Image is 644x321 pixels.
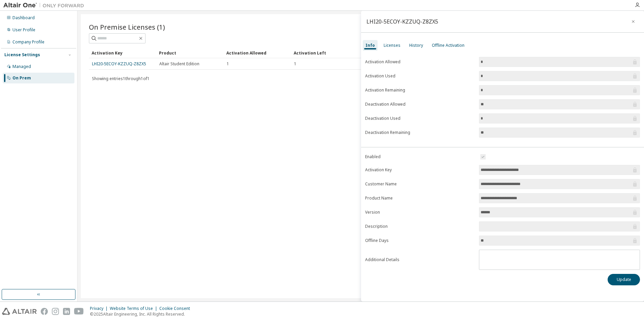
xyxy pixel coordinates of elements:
label: Deactivation Allowed [365,102,475,107]
div: History [409,43,423,48]
span: On Premise Licenses (1) [89,22,165,32]
div: Website Terms of Use [110,306,159,311]
a: LHI20-5ECOY-KZZUQ-Z8ZX5 [92,61,146,67]
span: 1 [227,61,229,67]
button: Update [608,274,640,285]
div: License Settings [4,52,40,58]
label: Product Name [365,195,475,201]
span: Showing entries 1 through 1 of 1 [92,76,150,81]
label: Deactivation Remaining [365,130,475,135]
div: User Profile [12,27,35,33]
p: © 2025 Altair Engineering, Inc. All Rights Reserved. [90,311,194,317]
label: Version [365,210,475,215]
div: Company Profile [12,39,44,45]
div: Managed [12,64,31,69]
div: Activation Left [294,47,356,58]
label: Activation Used [365,73,475,79]
label: Activation Key [365,167,475,173]
img: instagram.svg [52,308,59,315]
div: Info [365,43,375,48]
label: Description [365,224,475,229]
label: Activation Allowed [365,59,475,65]
img: linkedin.svg [63,308,70,315]
div: Privacy [90,306,110,311]
label: Activation Remaining [365,87,475,93]
div: Cookie Consent [159,306,194,311]
div: On Prem [12,75,31,81]
div: Activation Allowed [226,47,288,58]
div: Licenses [384,43,400,48]
label: Additional Details [365,257,475,262]
img: facebook.svg [41,308,48,315]
img: altair_logo.svg [2,308,37,315]
label: Deactivation Used [365,116,475,121]
label: Customer Name [365,181,475,187]
label: Enabled [365,154,475,159]
img: youtube.svg [74,308,84,315]
span: Altair Student Edition [159,61,199,67]
div: Activation Key [92,47,154,58]
div: Product [159,47,221,58]
div: Offline Activation [432,43,464,48]
div: LHI20-5ECOY-KZZUQ-Z8ZX5 [366,19,438,24]
div: Dashboard [12,15,35,21]
span: 1 [294,61,296,67]
label: Offline Days [365,238,475,243]
img: Altair One [3,2,88,9]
